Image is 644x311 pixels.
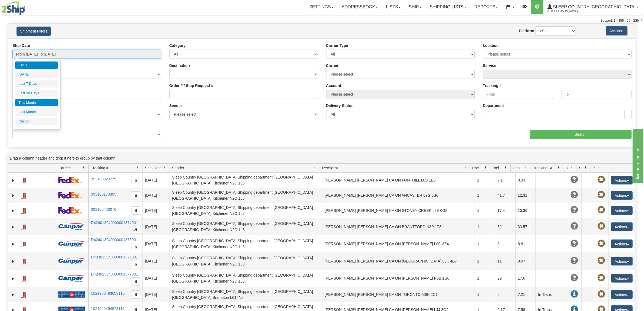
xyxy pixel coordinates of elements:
[597,176,605,183] span: Pickup Not Assigned
[611,206,633,215] button: Actions
[91,238,138,242] a: D424013940000001375001
[58,207,82,214] img: 2 - FedEx Express®
[597,290,605,298] span: Pickup Not Assigned
[21,191,26,199] a: Label
[515,287,536,302] td: 7.21
[143,270,170,287] td: [DATE]
[170,287,322,302] td: Sleep Country [GEOGRAPHIC_DATA] Shipping department [GEOGRAPHIC_DATA] [GEOGRAPHIC_DATA] Brampton ...
[143,203,170,218] td: [DATE]
[305,0,338,14] a: Settings
[143,252,170,270] td: [DATE]
[322,188,475,203] td: [PERSON_NAME] [PERSON_NAME] CA ON ANCASTER L9G 3S6
[322,252,475,270] td: [PERSON_NAME] [PERSON_NAME] CA ON [GEOGRAPHIC_DATA] L3K 4B7
[170,188,322,203] td: Sleep Country [GEOGRAPHIC_DATA] Shipping department [GEOGRAPHIC_DATA] [GEOGRAPHIC_DATA] Kitchener...
[21,206,26,215] a: Label
[131,191,140,199] button: Copy to clipboard
[170,173,322,188] td: Sleep Country [GEOGRAPHIC_DATA] Shipping department [GEOGRAPHIC_DATA] [GEOGRAPHIC_DATA] Kitchener...
[475,188,495,203] td: 1
[8,153,636,164] div: grid grouping header
[597,222,605,230] span: Pickup Not Assigned
[493,165,504,171] span: Weight
[11,241,16,247] a: Expand
[322,235,475,253] td: [PERSON_NAME] [PERSON_NAME] CA ON [PERSON_NAME] L9G 3Z4
[515,203,536,218] td: 10.36
[143,287,170,302] td: [DATE]
[11,276,16,281] a: Expand
[595,163,604,172] a: Pickup Status filter column settings
[515,252,536,270] td: 9.07
[597,191,605,199] span: Pickup Not Assigned
[552,5,636,9] span: Sleep Country [GEOGRAPHIC_DATA]
[21,257,26,265] a: Label
[570,257,578,264] span: Unknown
[579,165,584,171] span: Shipment Issues
[611,176,633,184] button: Actions
[322,218,475,235] td: [PERSON_NAME] [PERSON_NAME] CA ON BRANTFORD N3P 1T8
[160,163,170,172] a: Ship Date filter column settings
[566,165,570,171] span: Delivery Status
[472,165,484,171] span: Packages
[567,163,577,172] a: Delivery Status filter column settings
[91,272,138,276] a: D424013940000001377001
[632,128,643,183] iframe: chat widget
[597,240,605,247] span: Pickup Not Assigned
[382,0,405,14] a: Lists
[495,218,515,235] td: 82
[597,257,605,264] span: Pickup Not Assigned
[91,192,116,196] a: 393100173305
[58,223,84,230] img: 14 - Canpar
[15,108,58,116] li: Last Month
[475,287,495,302] td: 1
[15,71,58,78] li: [DATE]
[515,218,536,235] td: 33.57
[611,222,633,231] button: Actions
[11,292,16,297] a: Expand
[21,222,26,231] a: Label
[495,203,515,218] td: 17.4
[21,274,26,282] a: Label
[475,235,495,253] td: 1
[58,291,85,298] img: 20 - Canada Post
[15,99,58,106] li: This Month
[495,235,515,253] td: 3
[597,206,605,214] span: Pickup Not Assigned
[543,0,642,14] a: Sleep Country [GEOGRAPHIC_DATA] 2044 / [PERSON_NAME]
[495,173,515,188] td: 7.1
[169,103,182,108] label: Sender
[58,241,84,247] img: 14 - Canpar
[131,176,140,184] button: Copy to clipboard
[1,1,25,15] img: logo2044.jpg
[131,243,140,251] button: Copy to clipboard
[58,275,84,282] img: 14 - Canpar
[426,0,470,14] a: Shipping lists
[481,163,490,172] a: Packages filter column settings
[495,270,515,287] td: 29
[91,165,108,171] span: Tracking #
[611,274,633,283] button: Actions
[133,163,143,172] a: Tracking # filter column settings
[593,165,597,171] span: Pickup Status
[515,188,536,203] td: 12.31
[21,239,26,248] a: Label
[11,193,16,198] a: Expand
[15,61,58,69] li: [DATE]
[461,163,470,172] a: Recipient filter column settings
[91,221,138,225] a: D424013940000001374001
[311,163,320,172] a: Sender filter column settings
[91,207,116,212] a: 393100426076
[326,63,339,68] label: Carrier
[570,290,578,298] span: In Transit
[11,224,16,230] a: Expand
[570,274,578,282] span: Unknown
[172,165,184,171] span: Sender
[611,239,633,248] button: Actions
[16,27,51,36] button: Shipment Filters
[58,177,82,183] img: 2 - FedEx Express®
[4,3,50,10] div: live help - online
[322,287,475,302] td: [PERSON_NAME] [PERSON_NAME] CA ON TORONTO M6H 2C1
[170,235,322,253] td: Sleep Country [GEOGRAPHIC_DATA] Shipping department [GEOGRAPHIC_DATA] [GEOGRAPHIC_DATA] Kitchener...
[11,259,16,264] a: Expand
[581,163,590,172] a: Shipment Issues filter column settings
[483,103,504,108] label: Department
[322,165,338,171] span: Recipient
